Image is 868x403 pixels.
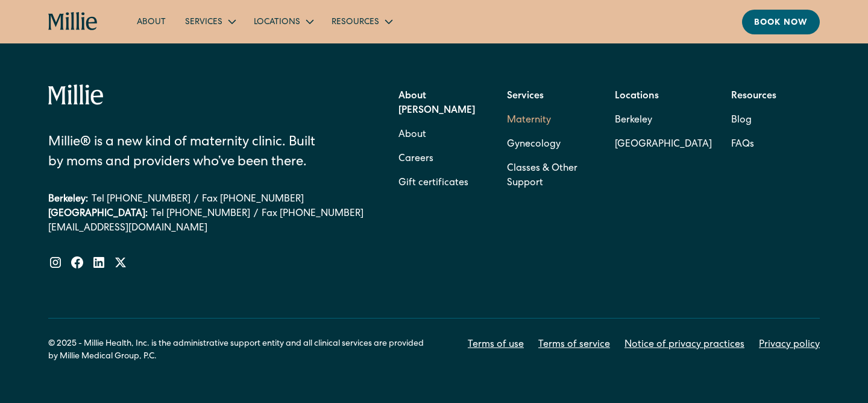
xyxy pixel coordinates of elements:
a: Berkeley [615,109,712,133]
div: Locations [254,16,300,29]
div: Berkeley: [48,192,88,207]
a: Gift certificates [398,171,468,195]
a: Terms of service [538,338,610,352]
a: [EMAIL_ADDRESS][DOMAIN_NAME] [48,221,364,236]
strong: About [PERSON_NAME] [398,92,475,116]
strong: Locations [615,92,659,101]
div: Resources [322,11,401,31]
a: Gynecology [507,133,561,157]
div: Resources [332,16,379,29]
div: / [194,192,198,207]
strong: Services [507,92,544,101]
a: Blog [731,109,752,133]
a: About [127,11,175,31]
div: / [254,207,258,221]
a: About [398,123,426,147]
div: Book now [754,17,808,30]
div: Millie® is a new kind of maternity clinic. Built by moms and providers who’ve been there. [48,133,332,173]
a: Fax [PHONE_NUMBER] [262,207,363,221]
strong: Resources [731,92,776,101]
a: [GEOGRAPHIC_DATA] [615,133,712,157]
div: Services [185,16,222,29]
a: Fax [PHONE_NUMBER] [202,192,304,207]
div: [GEOGRAPHIC_DATA]: [48,207,148,221]
div: Locations [244,11,322,31]
a: Careers [398,147,433,171]
a: Classes & Other Support [507,157,596,195]
a: Privacy policy [759,338,820,352]
a: Terms of use [468,338,524,352]
a: FAQs [731,133,754,157]
div: © 2025 - Millie Health, Inc. is the administrative support entity and all clinical services are p... [48,338,434,363]
div: Services [175,11,244,31]
a: Book now [742,10,820,34]
a: home [48,12,98,31]
a: Tel [PHONE_NUMBER] [92,192,190,207]
a: Tel [PHONE_NUMBER] [151,207,250,221]
a: Maternity [507,109,551,133]
a: Notice of privacy practices [624,338,744,352]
